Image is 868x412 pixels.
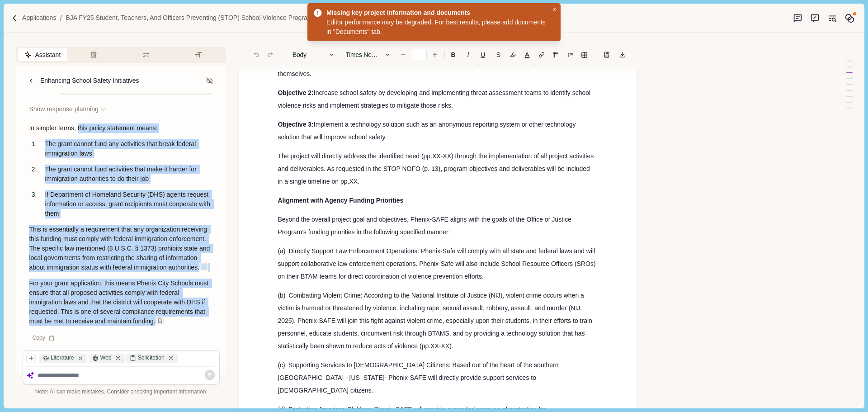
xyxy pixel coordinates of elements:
button: Increase font size [429,48,441,61]
button: Line height [564,48,576,61]
a: BJA FY25 Student, Teachers, and Officers Preventing (STOP) School Violence Program (O-BJA-2025-17... [66,13,377,23]
button: Redo [264,48,277,61]
button: I [462,48,474,61]
a: Applications [22,13,57,23]
button: Adjust margins [549,48,562,61]
div: Missing key project information and documents [326,8,545,18]
button: Decrease font size [397,48,410,61]
button: Body [288,48,340,61]
span: Beyond the overall project goal and objectives, Phenix-SAFE aligns with the goals of the Office o... [278,216,573,236]
span: Assistant [35,50,61,60]
button: S [491,48,505,61]
span: (a) [278,247,285,255]
span: Directly Support Law Enforcement Operations: Phenix-Safe will comply with all state and federal l... [278,247,597,280]
p: The grant cannot fund any activities that break federal immigration laws [45,139,213,158]
span: (b) [278,292,285,299]
span: (c) [278,361,285,369]
span: Supporting Services to [DEMOGRAPHIC_DATA] Citizens: Based out of the heart of the southern [GEOGR... [278,361,560,394]
span: Implement a technology solution such as an anonymous reporting system or other technology solutio... [278,121,577,141]
button: Undo [250,48,263,61]
p: In simpler terms, this policy statement means: [29,123,213,133]
div: Copy [28,332,60,344]
span: Increase school safety by developing and implementing threat assessment teams to identify school ... [278,89,592,109]
span: The project will directly address the identified need (pp.XX-XX) through the implementation of al... [278,152,595,185]
button: Line height [535,48,548,61]
img: Forward slash icon [56,14,66,22]
p: If Department of Homeland Security (DHS) agents request information or access, grant recipients m... [45,190,213,218]
p: The grant cannot fund activities that make it harder for immigration authorities to do their job [45,165,213,184]
i: I [467,52,469,58]
u: U [481,52,485,58]
button: U [476,48,490,61]
b: B [451,52,456,58]
button: Line height [578,48,590,61]
div: Solicitation [126,354,178,363]
button: Line height [600,48,613,61]
div: Web [89,354,124,363]
span: Alignment with Agency Funding Priorities [278,197,403,204]
span: Objective 3: [278,121,313,128]
div: Literature [39,354,87,363]
span: Combatting Violent Crime: According to the National Institute of Justice (NIJ), violent crime occ... [278,292,594,350]
span: This is essentially a requirement that any organization receiving this funding must comply with f... [29,226,212,271]
button: Times New Roman [341,48,395,61]
div: Editor performance may be degraded. For best results, please add documents in "Documents" tab. [326,18,548,37]
span: Objective 2: [278,89,313,96]
s: S [496,52,500,58]
div: Enhancing School Safety Initiatives [40,76,139,85]
button: B [446,48,460,61]
span: Show response planning [29,104,98,114]
span: For your grant application, this means Phenix City Schools must ensure that all proposed activiti... [29,279,210,325]
img: Forward slash icon [11,14,19,22]
button: Export to docx [616,48,629,61]
div: Note: AI can make mistakes. Consider checking important information. [23,388,220,396]
button: Close [550,5,559,14]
